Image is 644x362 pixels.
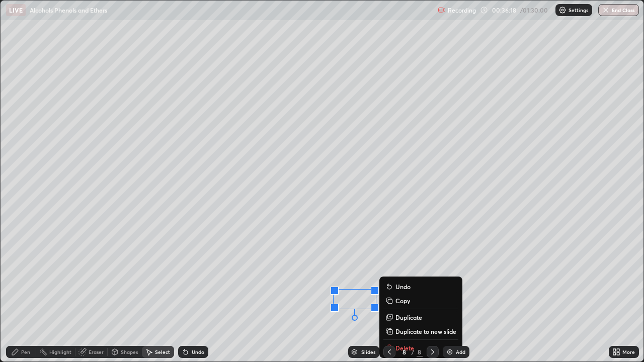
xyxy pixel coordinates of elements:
[569,8,588,13] p: Settings
[446,348,454,356] img: add-slide-button
[598,4,639,16] button: End Class
[121,349,138,354] div: Shapes
[49,349,71,354] div: Highlight
[192,349,204,354] div: Undo
[602,6,610,14] img: end-class-cross
[448,7,476,14] p: Recording
[417,347,423,356] div: 8
[399,349,410,355] div: 8
[383,325,458,337] button: Duplicate to new slide
[395,327,456,335] p: Duplicate to new slide
[89,349,104,354] div: Eraser
[155,349,170,354] div: Select
[558,6,567,14] img: class-settings-icons
[383,311,458,323] button: Duplicate
[21,349,30,354] div: Pen
[395,313,422,321] p: Duplicate
[412,349,415,355] div: /
[383,281,458,293] button: Undo
[383,295,458,307] button: Copy
[30,6,107,14] p: Alcohols Phenols and Ethers
[395,297,410,305] p: Copy
[622,349,635,354] div: More
[456,349,465,354] div: Add
[395,283,411,291] p: Undo
[438,6,446,14] img: recording.375f2c34.svg
[9,6,23,14] p: LIVE
[361,349,375,354] div: Slides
